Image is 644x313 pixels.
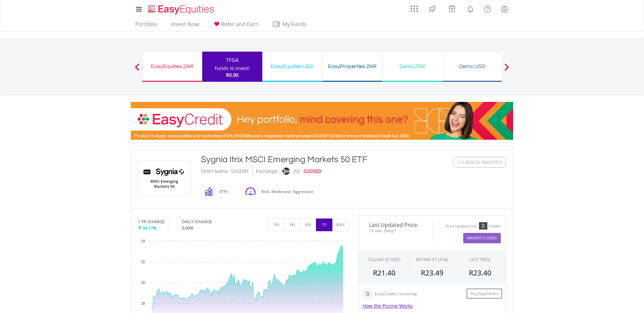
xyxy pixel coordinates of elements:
div: JSE [293,166,300,177]
text: 20 [141,281,145,285]
span: BUYING AT (ASK) [416,257,448,262]
div: 1 YR CHANGE [138,218,165,225]
a: Vouchers [442,2,462,14]
span: Last Updated Price: [364,222,427,228]
a: AppsGrid [406,2,422,12]
span: 0.00% [182,225,194,231]
img: TFSA.SYGEMF.png [139,161,190,196]
span: 15-min. Delay* [364,228,427,234]
a: FAQ's and Support [479,2,496,15]
button: MAX [332,218,348,231]
span: My Funds [272,20,316,28]
button: Market Closed [463,233,501,243]
div: Credits [489,224,501,229]
a: Buy EasyCredits [467,289,502,299]
button: Next [500,67,514,73]
div: EasyCredits remaining [375,292,417,297]
div: EasyProperties ZAR [326,62,378,71]
div: Sygnia Itrix MSCI Emerging Markets 50 ETF [201,153,412,166]
div: Exchange: [256,166,279,177]
img: jse.png [282,168,290,175]
img: EasyCredit Promotion Banner [131,102,513,140]
img: Watchlist [457,160,462,165]
div: EasyEquities ZAR [147,62,198,71]
div: LAST PRICE [470,257,491,262]
div: Short Name: [201,166,229,177]
span: R23.49 [421,268,443,277]
span: R0.00 [226,72,238,78]
a: Home page [145,2,217,15]
text: 22 [141,260,145,264]
div: Demo USD [446,62,498,71]
div: EasyEquities USD [266,62,318,71]
text: 18 [141,302,145,305]
button: Watchlist + Add to Watchlist [453,157,506,168]
a: How the Pricing Works [363,303,413,309]
text: 24 [141,239,145,243]
span: R21.40 [373,268,395,277]
img: EasyEquities_Logo.png [147,4,217,15]
div: ETFs [216,184,228,200]
div: Risk: Moderate/ Aggressive [258,184,314,200]
img: vouchers-v2.svg [446,3,458,14]
span: Refer and Earn [221,20,259,28]
span: R23.40 [469,268,491,277]
div: 0 [479,222,487,230]
div: Funds to invest: [215,65,250,72]
img: thrive-v2.svg [427,3,438,14]
img: grid-menu-icon.svg [411,5,418,12]
div: Demo ZAR [386,62,438,71]
button: 1Y [316,218,332,231]
span: + Add to Watchlist [462,159,502,166]
div: SELLING AT (BID) [368,257,400,262]
div: DAILY CHANGE [182,218,234,225]
button: 6M [300,218,316,231]
a: Notifications [462,2,479,15]
a: Portfolio [132,21,160,31]
a: Refer and Earn [210,21,261,31]
div: CLOSED [304,166,321,177]
div: TFSA [206,56,258,65]
button: Previous [130,67,144,73]
div: Price Update Cost: [446,224,478,229]
button: 1M [268,218,284,231]
div: 0 [363,289,373,299]
span: 34.17% [143,225,157,231]
div: SYGEMF [231,166,249,177]
a: My Profile [496,2,513,16]
a: Invest Now [168,21,202,31]
button: 3M [284,218,300,231]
